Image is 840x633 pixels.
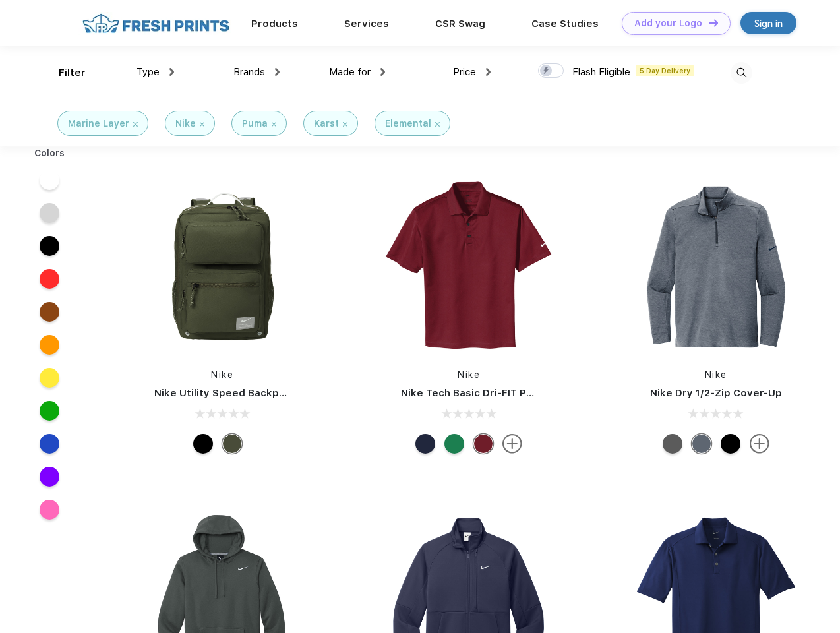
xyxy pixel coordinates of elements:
span: Price [453,66,476,78]
div: Navy Heather [692,434,711,454]
div: Black [721,434,740,454]
a: Services [344,18,389,30]
img: func=resize&h=266 [628,179,804,355]
img: more.svg [750,434,769,454]
a: Nike Utility Speed Backpack [154,387,297,399]
img: func=resize&h=266 [381,179,556,355]
div: Cargo Khaki [222,434,242,454]
a: Nike Dry 1/2-Zip Cover-Up [650,387,782,399]
span: Type [136,66,160,78]
img: DT [709,19,718,26]
div: Nike [175,117,196,131]
a: Nike [458,369,480,380]
img: func=resize&h=266 [135,179,310,355]
div: Black Heather [663,434,682,454]
span: Made for [329,66,371,78]
div: Add your Logo [634,18,702,29]
a: Nike [211,369,233,380]
img: filter_cancel.svg [343,122,347,127]
div: Sign in [754,16,783,31]
a: CSR Swag [435,18,485,30]
div: Team Red [473,434,493,454]
div: Luck Green [444,434,464,454]
img: dropdown.png [486,68,491,76]
img: filter_cancel.svg [435,122,440,127]
div: Marine Layer [68,117,129,131]
img: desktop_search.svg [731,62,752,84]
img: filter_cancel.svg [272,122,276,127]
img: more.svg [502,434,522,454]
div: Midnight Navy [415,434,435,454]
div: Black [193,434,213,454]
img: filter_cancel.svg [133,122,138,127]
div: Puma [242,117,268,131]
div: Filter [59,65,86,80]
span: Flash Eligible [572,66,630,78]
img: dropdown.png [275,68,280,76]
a: Nike Tech Basic Dri-FIT Polo [401,387,542,399]
span: 5 Day Delivery [636,65,694,76]
img: fo%20logo%202.webp [78,12,233,35]
a: Nike [705,369,727,380]
div: Elemental [385,117,431,131]
div: Karst [314,117,339,131]
a: Products [251,18,298,30]
img: filter_cancel.svg [200,122,204,127]
img: dropdown.png [380,68,385,76]
span: Brands [233,66,265,78]
a: Sign in [740,12,796,34]
img: dropdown.png [169,68,174,76]
div: Colors [24,146,75,160]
